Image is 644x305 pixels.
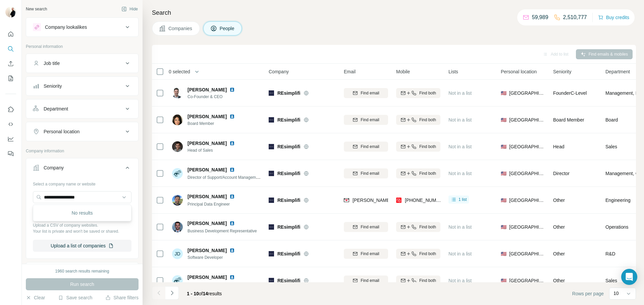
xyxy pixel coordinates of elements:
[5,58,16,70] button: Enrich CSV
[44,105,68,112] div: Department
[58,294,92,301] button: Save search
[509,143,545,150] span: [GEOGRAPHIC_DATA]
[501,170,506,177] span: 🇺🇸
[563,13,587,21] p: 2,510,777
[269,144,274,149] img: Logo of REsimplifi
[26,6,47,12] div: New search
[172,222,183,232] img: Avatar
[277,197,300,204] span: REsimplifi
[501,224,506,230] span: 🇺🇸
[501,143,506,150] span: 🇺🇸
[501,117,506,123] span: 🇺🇸
[26,44,139,50] p: Personal information
[169,68,190,75] span: 0 selected
[396,249,440,259] button: Find both
[277,250,300,257] span: REsimplifi
[361,278,379,284] span: Find email
[605,197,631,204] span: Engineering
[509,250,545,257] span: [GEOGRAPHIC_DATA]
[448,251,472,256] span: Not in a list
[396,197,401,204] img: provider prospeo logo
[361,224,379,230] span: Find email
[396,168,440,178] button: Find both
[448,117,472,123] span: Not in a list
[419,251,436,257] span: Find both
[26,160,138,178] button: Company
[553,224,565,230] span: Other
[344,276,388,286] button: Find email
[553,198,565,203] span: Other
[396,68,410,75] span: Mobile
[509,197,545,204] span: [GEOGRAPHIC_DATA]
[187,247,227,254] span: [PERSON_NAME]
[187,274,227,281] span: [PERSON_NAME]
[229,87,235,92] img: LinkedIn logo
[553,144,564,149] span: Head
[5,28,16,40] button: Quick start
[344,222,388,232] button: Find email
[117,4,143,14] button: Hide
[44,164,64,171] div: Company
[448,90,472,96] span: Not in a list
[187,166,227,173] span: [PERSON_NAME]
[26,19,138,35] button: Company lookalikes
[344,197,349,204] img: provider findymail logo
[501,250,506,257] span: 🇺🇸
[172,275,183,286] img: Avatar
[172,88,183,98] img: Avatar
[277,143,300,150] span: REsimplifi
[277,117,300,123] span: REsimplifi
[269,224,274,230] img: Logo of REsimplifi
[405,198,447,203] span: [PHONE_NUMBER]
[45,24,87,30] div: Company lookalikes
[44,128,79,135] div: Personal location
[187,94,243,100] span: Co-Founder & CEO
[187,202,230,207] span: Principal Data Engineer
[187,291,222,296] span: results
[553,68,571,75] span: Seniority
[419,278,436,284] span: Find both
[269,171,274,176] img: Logo of REsimplifi
[396,222,440,232] button: Find both
[501,68,537,75] span: Personal location
[509,117,545,123] span: [GEOGRAPHIC_DATA]
[105,294,139,301] button: Share filters
[229,167,235,172] img: LinkedIn logo
[277,277,300,284] span: REsimplifi
[605,224,628,230] span: Operations
[172,195,183,206] img: Avatar
[187,86,227,93] span: [PERSON_NAME]
[187,174,277,180] span: Director of Support/Account Management, Partner
[621,269,637,285] div: Open Intercom Messenger
[344,249,388,259] button: Find email
[199,291,203,296] span: of
[361,170,379,176] span: Find email
[187,193,227,200] span: [PERSON_NAME]
[5,72,16,84] button: My lists
[344,142,388,152] button: Find email
[26,101,138,117] button: Department
[419,224,436,230] span: Find both
[5,7,16,17] img: Avatar
[220,25,235,32] span: People
[553,90,587,96] span: Founder C-Level
[572,290,604,297] span: Rows per page
[44,83,62,89] div: Seniority
[26,148,139,154] p: Company information
[501,197,506,204] span: 🇺🇸
[448,144,472,149] span: Not in a list
[501,90,506,96] span: 🇺🇸
[269,278,274,283] img: Logo of REsimplifi
[187,121,243,127] span: Board Member
[269,117,274,123] img: Logo of REsimplifi
[361,251,379,257] span: Find email
[33,240,131,252] button: Upload a list of companies
[419,144,436,150] span: Find both
[344,168,388,178] button: Find email
[5,103,16,116] button: Use Surfe on LinkedIn
[26,78,138,94] button: Seniority
[448,278,472,283] span: Not in a list
[605,117,618,123] span: Board
[187,229,257,233] span: Business Development Representative
[553,171,570,176] span: Director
